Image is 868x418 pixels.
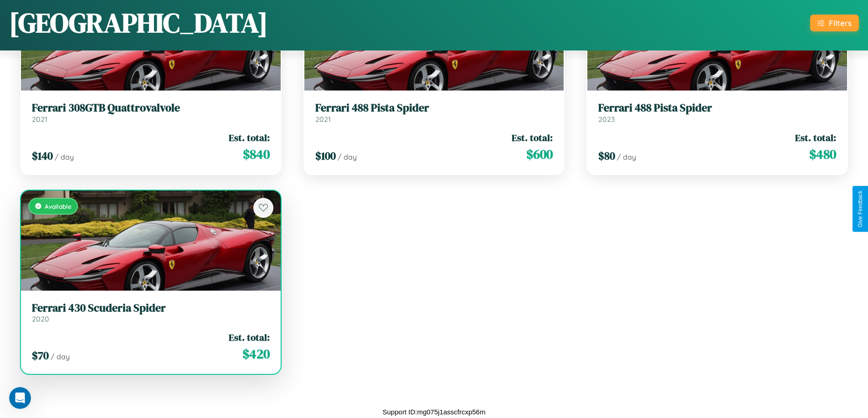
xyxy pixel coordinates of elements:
[45,202,72,210] span: Available
[32,302,270,315] h3: Ferrari 430 Scuderia Spider
[55,152,74,161] span: / day
[32,101,270,124] a: Ferrari 308GTB Quattrovalvole2021
[32,101,270,115] h3: Ferrari 308GTB Quattrovalvole
[229,131,270,144] span: Est. total:
[810,15,859,31] button: Filters
[32,148,53,163] span: $ 140
[32,348,49,363] span: $ 70
[829,18,852,28] div: Filters
[857,191,863,227] div: Give Feedback
[598,115,615,124] span: 2023
[32,302,270,324] a: Ferrari 430 Scuderia Spider2020
[512,131,553,144] span: Est. total:
[526,145,553,163] span: $ 600
[229,331,270,344] span: Est. total:
[795,131,836,144] span: Est. total:
[617,152,636,161] span: / day
[9,4,268,41] h1: [GEOGRAPHIC_DATA]
[598,148,615,163] span: $ 80
[315,148,336,163] span: $ 100
[383,406,486,418] p: Support ID: mg075j1asscfrcxp56m
[598,101,836,115] h3: Ferrari 488 Pista Spider
[809,145,836,163] span: $ 480
[315,101,553,124] a: Ferrari 488 Pista Spider2021
[9,387,31,409] iframe: Intercom live chat
[32,314,49,323] span: 2020
[243,145,270,163] span: $ 840
[242,345,270,363] span: $ 420
[315,115,331,124] span: 2021
[32,115,47,124] span: 2021
[338,152,357,161] span: / day
[315,101,553,115] h3: Ferrari 488 Pista Spider
[51,352,70,361] span: / day
[598,101,836,124] a: Ferrari 488 Pista Spider2023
